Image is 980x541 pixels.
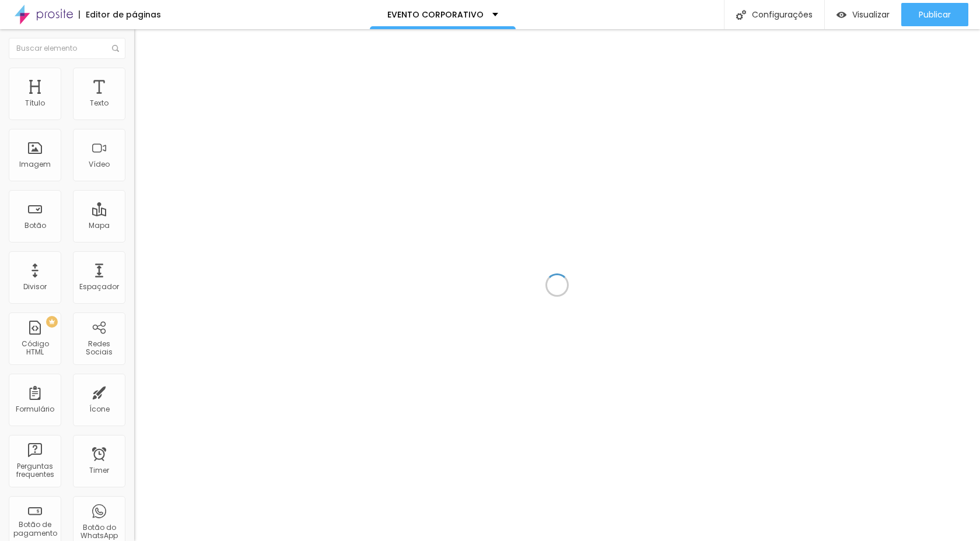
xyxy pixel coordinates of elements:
img: Icone [736,10,746,20]
div: Ícone [89,405,110,413]
div: Redes Sociais [76,340,122,357]
div: Mapa [89,222,110,230]
div: Botão de pagamento [12,521,58,538]
div: Editor de páginas [79,10,161,19]
button: Visualizar [825,3,901,26]
div: Código HTML [12,340,58,357]
div: Título [25,99,45,107]
div: Timer [89,466,109,475]
div: Divisor [23,283,47,291]
div: Espaçador [79,283,119,291]
button: Publicar [901,3,968,26]
span: Visualizar [852,10,890,19]
div: Botão do WhatsApp [76,524,122,540]
p: EVENTO CORPORATIVO [387,10,484,19]
img: Icone [112,45,119,52]
div: Perguntas frequentes [12,462,58,479]
input: Buscar elemento [9,38,125,59]
span: Publicar [919,10,951,19]
div: Botão [24,222,46,230]
div: Formulário [16,405,54,413]
img: view-1.svg [836,10,846,20]
div: Texto [90,99,108,107]
div: Imagem [19,160,51,168]
div: Vídeo [89,160,110,168]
